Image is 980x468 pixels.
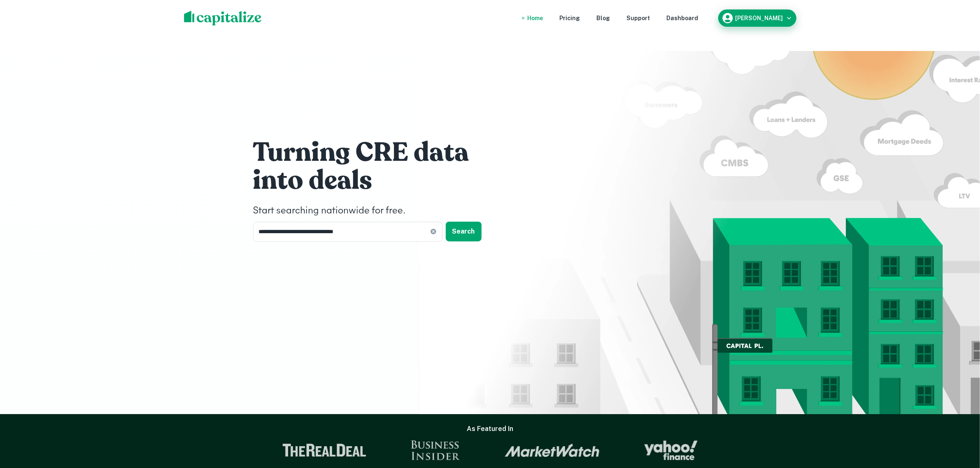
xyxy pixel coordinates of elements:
button: Search [446,222,482,241]
h4: Start searching nationwide for free. [253,204,500,218]
button: [PERSON_NAME] [718,9,796,27]
a: Dashboard [667,14,698,23]
a: Support [627,14,650,23]
iframe: Chat Widget [939,402,980,442]
a: Blog [597,14,610,23]
img: capitalize-logo.png [184,11,262,25]
h6: As Featured In [467,424,513,434]
a: Pricing [560,14,580,23]
img: Yahoo Finance [644,440,698,460]
h1: into deals [253,164,500,197]
h1: Turning CRE data [253,136,500,169]
img: The Real Deal [282,444,366,457]
img: Market Watch [505,443,600,457]
img: Business Insider [411,440,460,460]
a: Home [528,14,543,23]
h6: [PERSON_NAME] [736,15,783,21]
